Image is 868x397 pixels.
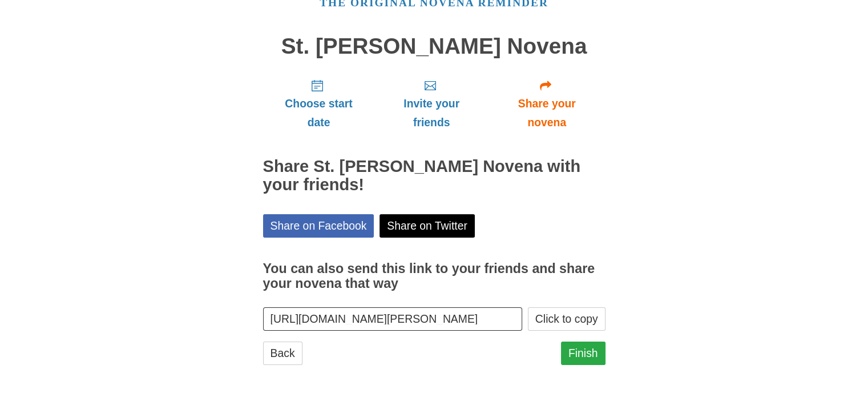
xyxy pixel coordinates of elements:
[263,262,605,291] h3: You can also send this link to your friends and share your novena that way
[380,214,475,238] a: Share on Twitter
[263,70,375,138] a: Choose start date
[263,34,605,59] h1: St. [PERSON_NAME] Novena
[386,94,477,132] span: Invite your friends
[274,94,364,132] span: Choose start date
[500,94,594,132] span: Share your novena
[488,70,605,138] a: Share your novena
[561,342,605,365] a: Finish
[374,70,488,138] a: Invite your friends
[263,158,605,194] h2: Share St. [PERSON_NAME] Novena with your friends!
[528,307,605,331] button: Click to copy
[263,342,302,365] a: Back
[263,214,374,238] a: Share on Facebook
